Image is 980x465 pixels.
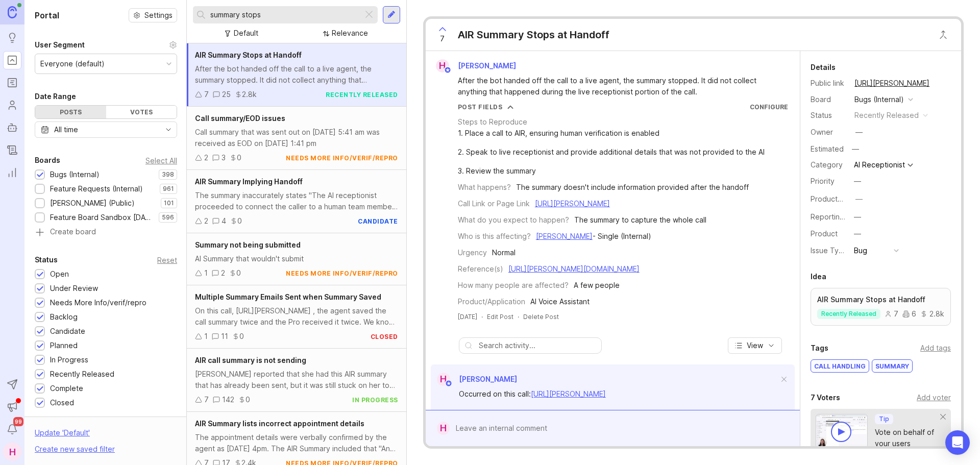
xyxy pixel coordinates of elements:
[440,33,445,44] span: 7
[3,51,21,69] a: Portal
[195,51,302,59] span: AIR Summary Stops at Handoff
[459,408,778,419] div: Clean Air Lawn Care
[195,419,364,428] span: AIR Summary lists incorrect appointment details
[885,310,898,317] div: 7
[811,61,836,74] div: Details
[222,215,226,227] div: 4
[35,9,59,21] h1: Portal
[195,177,303,186] span: AIR Summary Implying Handoff
[854,161,905,168] div: AI Receptionist
[332,28,368,39] div: Relevance
[458,182,511,193] div: What happens?
[479,340,596,351] input: Search activity...
[286,154,398,162] div: needs more info/verif/repro
[487,312,513,321] div: Edit Post
[811,212,865,221] label: Reporting Team
[204,152,208,163] div: 2
[458,296,525,307] div: Product/Application
[187,349,406,412] a: AIR call summary is not sending[PERSON_NAME] reported that she had this AIR summary that has alre...
[458,165,765,177] div: 3. Review the summary
[920,310,944,317] div: 2.8k
[854,211,861,223] div: —
[430,59,524,72] a: H[PERSON_NAME]
[3,443,21,461] button: H
[195,305,398,328] div: On this call, [URL][PERSON_NAME] , the agent saved the call summary twice and the Pro received it...
[237,215,242,227] div: 0
[204,394,209,405] div: 7
[204,331,208,342] div: 1
[50,297,146,308] div: Needs More Info/verif/repro
[444,66,451,74] img: member badge
[436,59,449,72] div: H
[129,8,177,22] a: Settings
[811,194,865,203] label: ProductboardID
[35,444,115,455] div: Create new saved filter
[811,246,848,255] label: Issue Type
[875,427,941,449] div: Vote on behalf of your users
[902,310,916,317] div: 6
[458,313,477,321] time: [DATE]
[239,331,244,342] div: 0
[849,142,862,156] div: —
[811,127,846,138] div: Owner
[3,74,21,92] a: Roadmaps
[106,106,177,118] div: Votes
[535,199,610,208] a: [URL][PERSON_NAME]
[458,28,609,42] div: AIR Summary Stops at Handoff
[50,183,143,194] div: Feature Requests (Internal)
[222,394,234,405] div: 142
[523,312,559,321] div: Delete Post
[145,158,177,163] div: Select All
[811,110,846,121] div: Status
[536,231,651,242] div: - Single (Internal)
[35,106,106,118] div: Posts
[204,267,208,279] div: 1
[162,213,174,222] p: 596
[879,415,889,423] p: Tip
[195,63,398,86] div: After the bot handed off the call to a live agent, the summary stopped. It did not collect anythi...
[854,245,867,256] div: Bug
[222,152,226,163] div: 3
[242,89,257,100] div: 2.8k
[195,240,301,249] span: Summary not being submitted
[811,78,846,89] div: Public link
[286,269,398,278] div: needs more info/verif/repro
[13,417,23,426] span: 99
[195,190,398,212] div: The summary inaccurately states "The AI receptionist proceeded to connect the caller to a human t...
[872,360,912,372] div: summary
[458,198,530,209] div: Call Link or Page Link
[536,232,593,240] a: [PERSON_NAME]
[3,96,21,114] a: Users
[35,427,90,444] div: Update ' Default '
[437,373,450,386] div: H
[221,267,225,279] div: 2
[458,280,569,291] div: How many people are affected?
[50,311,78,323] div: Backlog
[458,214,569,226] div: What do you expect to happen?
[458,231,531,242] div: Who is this affecting?
[246,394,250,405] div: 0
[811,177,835,185] label: Priority
[237,152,241,163] div: 0
[574,214,706,226] div: The summary to capture the whole call
[458,75,779,97] div: After the bot handed off the call to a live agent, the summary stopped. It did not collect anythi...
[221,331,228,342] div: 11
[3,163,21,182] a: Reporting
[431,373,517,386] a: H[PERSON_NAME]
[458,116,527,128] div: Steps to Reproduce
[817,295,944,305] p: AIR Summary Stops at Handoff
[811,145,844,153] div: Estimated
[458,103,514,111] button: Post Fields
[371,332,398,341] div: closed
[204,215,208,227] div: 2
[234,28,258,39] div: Default
[50,383,83,394] div: Complete
[854,176,861,187] div: —
[445,380,452,387] img: member badge
[195,127,398,149] div: Call summary that was sent out on [DATE] 5:41 am was received as EOD on [DATE] 1:41 pm
[933,25,953,45] button: Close button
[852,192,866,206] button: ProductboardID
[358,217,398,226] div: candidate
[210,9,359,20] input: Search...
